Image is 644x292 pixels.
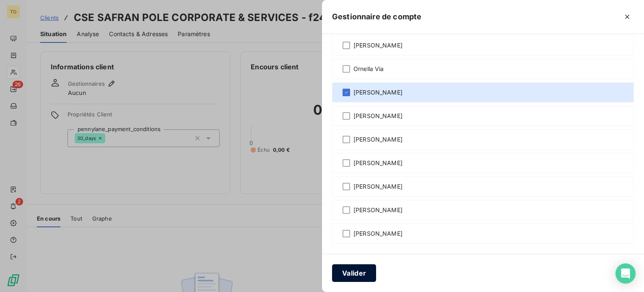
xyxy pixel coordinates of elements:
span: [PERSON_NAME] [353,159,402,167]
span: [PERSON_NAME] [353,135,402,144]
div: Open Intercom Messenger [615,263,636,284]
span: [PERSON_NAME] [353,41,402,50]
span: [PERSON_NAME] [353,112,402,120]
span: Ornella Via [353,65,384,73]
span: [PERSON_NAME] [353,88,402,97]
span: [PERSON_NAME] [353,229,402,238]
span: [PERSON_NAME] [353,206,402,214]
button: Valider [332,264,376,282]
h5: Gestionnaire de compte [332,11,421,23]
span: [PERSON_NAME] [353,182,402,191]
